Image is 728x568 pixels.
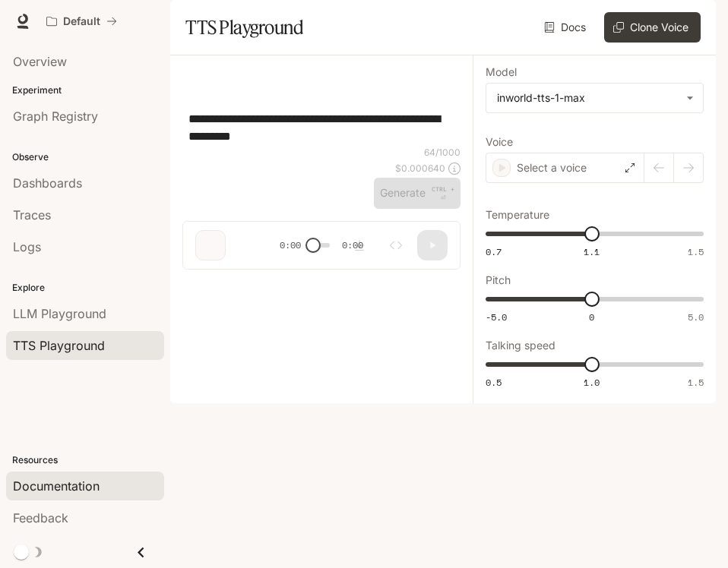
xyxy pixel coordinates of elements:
p: Select a voice [517,160,587,175]
p: Talking speed [486,340,555,351]
span: 1.0 [584,376,600,389]
span: 0.7 [486,245,502,258]
div: inworld-tts-1-max [497,90,679,106]
p: Temperature [486,210,549,220]
span: 0.5 [486,376,502,389]
span: 1.5 [688,245,704,258]
p: Default [63,15,100,28]
p: Voice [486,137,513,147]
h1: TTS Playground [185,12,303,43]
span: 5.0 [688,311,704,323]
span: 1.1 [584,245,600,258]
button: Clone Voice [604,12,701,43]
span: 0 [589,311,594,323]
p: Pitch [486,275,511,286]
p: Model [486,67,517,77]
button: All workspaces [40,6,124,36]
span: 1.5 [688,376,704,389]
p: $ 0.000640 [395,162,445,175]
p: 64 / 1000 [424,146,461,159]
span: -5.0 [486,311,507,323]
a: Docs [541,12,592,43]
div: inworld-tts-1-max [486,84,703,112]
